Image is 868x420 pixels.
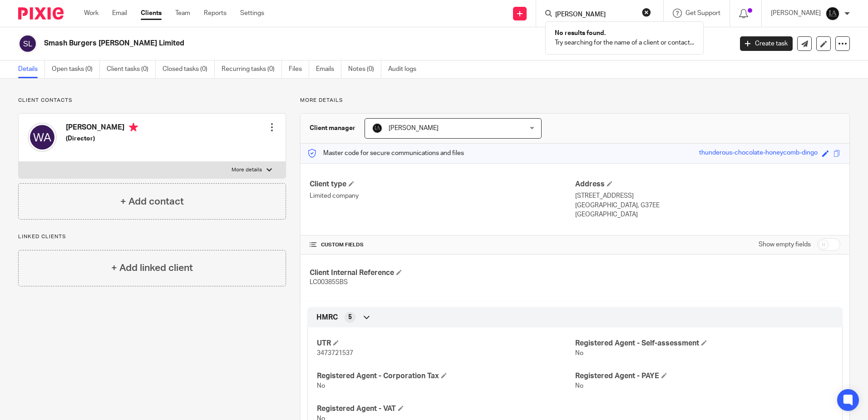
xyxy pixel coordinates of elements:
[575,350,583,356] span: No
[317,350,353,356] span: 3473721537
[204,9,227,18] a: Reports
[307,149,464,158] p: Master code for secure communications and files
[310,180,575,189] h4: Client type
[348,60,381,78] a: Notes (0)
[575,180,840,189] h4: Address
[232,166,262,174] p: More details
[240,9,264,18] a: Settings
[111,261,193,275] h4: + Add linked client
[107,60,156,78] a: Client tasks (0)
[66,134,138,143] h5: (Director)
[317,404,575,414] h4: Registered Agent - VAT
[222,60,282,78] a: Recurring tasks (0)
[317,339,575,348] h4: UTR
[163,60,215,78] a: Closed tasks (0)
[317,383,325,389] span: No
[575,201,840,210] p: [GEOGRAPHIC_DATA], G37EE
[575,191,840,200] p: [STREET_ADDRESS]
[825,6,840,21] img: Lockhart+Amin+-+1024x1024+-+light+on+dark.jpg
[120,195,184,209] h4: + Add contact
[740,36,793,51] a: Create task
[575,339,833,348] h4: Registered Agent - Self-assessment
[289,60,309,78] a: Files
[317,371,575,381] h4: Registered Agent - Corporation Tax
[28,123,57,152] img: svg%3E
[300,97,850,104] p: More details
[372,123,383,134] img: Lockhart+Amin+-+1024x1024+-+light+on+dark.jpg
[388,60,423,78] a: Audit logs
[316,313,338,322] span: HMRC
[112,9,127,18] a: Email
[316,60,341,78] a: Emails
[310,279,348,285] span: LC00385SBS
[66,123,138,134] h4: [PERSON_NAME]
[759,240,811,249] label: Show empty fields
[141,9,162,18] a: Clients
[699,148,818,159] div: thunderous-chocolate-honeycomb-dingo
[310,268,575,278] h4: Client Internal Reference
[642,8,651,17] button: Clear
[575,371,833,381] h4: Registered Agent - PAYE
[18,7,64,20] img: Pixie
[18,60,45,78] a: Details
[84,9,99,18] a: Work
[389,125,439,131] span: [PERSON_NAME]
[686,10,720,16] span: Get Support
[18,97,286,104] p: Client contacts
[18,34,37,53] img: svg%3E
[310,241,575,249] h4: CUSTOM FIELDS
[310,124,355,133] h3: Client manager
[129,123,138,132] i: Primary
[52,60,100,78] a: Open tasks (0)
[348,313,352,322] span: 5
[310,191,575,200] p: Limited company
[575,210,840,219] p: [GEOGRAPHIC_DATA]
[554,11,636,19] input: Search
[18,233,286,240] p: Linked clients
[44,39,590,48] h2: Smash Burgers [PERSON_NAME] Limited
[575,383,583,389] span: No
[175,9,190,18] a: Team
[771,9,821,18] p: [PERSON_NAME]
